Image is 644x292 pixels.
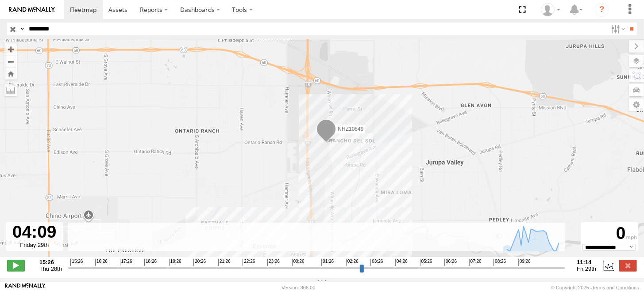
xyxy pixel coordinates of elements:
[608,23,627,35] label: Search Filter Options
[267,259,280,266] span: 23:26
[70,259,83,266] span: 15:26
[444,259,457,266] span: 06:26
[169,259,181,266] span: 19:26
[19,23,26,35] label: Search Query
[370,259,383,266] span: 03:26
[395,259,408,266] span: 04:26
[95,259,108,266] span: 16:26
[420,259,432,266] span: 05:26
[218,259,231,266] span: 21:26
[4,84,17,96] label: Measure
[582,224,637,244] div: 0
[321,259,334,266] span: 01:26
[144,259,157,266] span: 18:26
[243,259,255,266] span: 22:26
[4,68,17,80] button: Zoom Home
[619,260,637,271] label: Close
[282,285,315,290] div: Version: 306.00
[592,285,639,290] a: Terms and Conditions
[9,7,55,13] img: rand-logo.svg
[292,259,305,266] span: 00:26
[518,259,531,266] span: 09:26
[346,259,359,266] span: 02:26
[577,259,596,265] strong: 11:14
[538,3,563,16] div: Zulema McIntosch
[39,265,62,272] span: Thu 28th Aug 2025
[595,3,609,17] i: ?
[5,283,46,292] a: Visit our Website
[4,55,17,68] button: Zoom out
[469,259,482,266] span: 07:26
[4,43,17,55] button: Zoom in
[39,259,62,265] strong: 15:26
[629,99,644,111] label: Map Settings
[193,259,206,266] span: 20:26
[551,285,639,290] div: © Copyright 2025 -
[577,265,596,272] span: Fri 29th Aug 2025
[338,125,363,132] span: NHZ10849
[7,260,25,271] label: Play/Stop
[494,259,506,266] span: 08:26
[120,259,132,266] span: 17:26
